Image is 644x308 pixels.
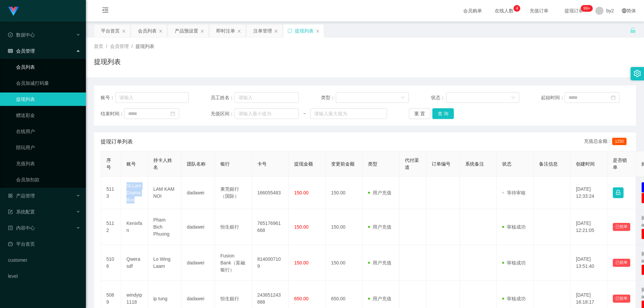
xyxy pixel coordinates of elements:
[541,94,565,101] span: 起始时间：
[16,141,80,154] a: 陪玩用户
[8,237,80,251] a: 图标: dashboard平台首页
[612,138,627,145] span: 1250
[274,29,278,33] i: 图标: close
[220,161,230,167] span: 银行
[94,44,103,49] span: 首页
[409,108,430,119] button: 重 置
[252,245,289,281] td: 8140007109
[630,27,636,33] i: 图标: unlock
[526,8,552,13] span: 充值订单
[299,110,310,117] span: ~
[321,94,336,101] span: 类型：
[432,108,454,119] button: 查 询
[216,24,235,37] div: 即时注单
[215,209,252,245] td: 恒生銀行
[310,108,387,119] input: 请输入最大值为
[8,193,35,198] span: 产品管理
[571,177,607,209] td: [DATE] 12:33:24
[215,245,252,281] td: Fusion Bank（富融银行）
[148,245,181,281] td: Lo Wing Laam
[502,161,512,167] span: 状态
[571,245,607,281] td: [DATE] 13:51:40
[211,94,234,101] span: 员工姓名：
[175,24,198,37] div: 产品预设置
[16,60,80,74] a: 会员列表
[16,157,80,170] a: 充值列表
[502,190,526,195] span: 等待审核
[8,49,13,53] i: 图标: table
[368,161,377,167] span: 类型
[94,0,117,22] i: 图标: menu-fold
[159,29,163,33] i: 图标: close
[613,223,630,231] button: 已锁单
[502,296,526,301] span: 审核成功
[215,177,252,209] td: 東莞銀行（国际）
[584,138,629,146] div: 充值总金额：
[613,187,624,198] button: 图标: lock
[237,29,241,33] i: 图标: close
[613,158,627,170] span: 是否锁单
[8,32,35,38] span: 数据中心
[491,8,517,13] span: 在线人数
[16,109,80,122] a: 赠送彩金
[8,226,13,230] i: 图标: profile
[126,161,136,167] span: 账号
[581,5,593,12] sup: 334
[253,24,272,37] div: 注单管理
[613,295,630,303] button: 已锁单
[294,296,309,301] span: 650.00
[122,29,126,33] i: 图标: close
[634,70,641,77] i: 图标: setting
[8,48,35,54] span: 会员管理
[106,158,111,170] span: 序号
[326,209,363,245] td: 150.00
[148,209,181,245] td: Pham Bich Phuong
[16,76,80,90] a: 会员加减打码量
[368,260,391,265] span: 用户充值
[8,33,13,37] i: 图标: check-circle-o
[121,209,148,245] td: Kenixfan
[121,245,148,281] td: Qwerasdf
[561,8,587,13] span: 提现订单
[110,44,129,49] span: 会员管理
[8,209,13,214] i: 图标: form
[211,110,234,117] span: 充值区间：
[252,209,289,245] td: 765176961668
[8,209,35,214] span: 系统配置
[101,94,115,101] span: 账号：
[326,177,363,209] td: 150.00
[368,224,391,230] span: 用户充值
[16,125,80,138] a: 在线用户
[101,177,121,209] td: 5113
[187,161,206,167] span: 团队名称
[181,177,215,209] td: dadawei
[331,161,355,167] span: 变更前金额
[405,158,419,170] span: 代付渠道
[101,110,124,117] span: 结束时间：
[148,177,181,209] td: LAM KAM NOI
[8,193,13,198] i: 图标: appstore-o
[294,224,309,230] span: 150.00
[511,96,515,100] i: 图标: down
[101,245,121,281] td: 5106
[294,190,309,195] span: 150.00
[8,253,80,267] a: customer
[234,108,299,119] input: 请输入最小值为
[465,161,484,167] span: 系统备注
[326,245,363,281] td: 150.00
[16,93,80,106] a: 提现列表
[170,111,175,116] i: 图标: calendar
[94,57,121,67] h1: 提现列表
[101,138,133,146] span: 提现订单列表
[257,161,267,167] span: 卡号
[138,24,157,37] div: 会员列表
[316,29,320,33] i: 图标: close
[181,209,215,245] td: dadawei
[200,29,204,33] i: 图标: close
[432,161,450,167] span: 订单编号
[136,44,154,49] span: 提现列表
[294,161,313,167] span: 提现金额
[121,177,148,209] td: SLLamDramaBox
[8,7,19,16] img: logo.9652507e.png
[8,269,80,283] a: level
